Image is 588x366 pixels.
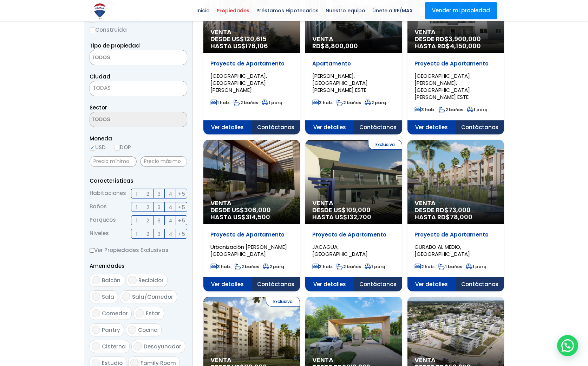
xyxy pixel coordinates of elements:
[414,72,470,101] span: [GEOGRAPHIC_DATA][PERSON_NAME], [GEOGRAPHIC_DATA][PERSON_NAME] ESTE
[210,207,293,221] span: DESDE US$
[90,229,109,239] span: Niveles
[414,36,497,50] span: DESDE RD$
[90,112,158,127] textarea: Search
[368,140,402,150] span: Exclusiva
[90,248,94,253] input: Ver Propiedades Exclusivas
[169,203,172,212] span: 4
[244,34,267,43] span: 120,615
[122,292,130,301] input: Sala/Comedor
[450,42,481,50] span: 4,150,000
[337,100,361,106] span: 2 baños
[102,343,126,350] span: Cisterna
[178,216,185,225] span: +5
[210,29,293,36] span: Venta
[193,5,213,16] span: Inicio
[312,42,358,50] span: RD$
[90,104,107,111] span: Sector
[146,229,149,238] span: 2
[90,134,187,143] span: Moneda
[449,206,471,214] span: 73,000
[136,189,138,198] span: 1
[414,243,470,258] span: GURABO AL MEDIO, [GEOGRAPHIC_DATA]
[425,2,497,19] a: Vender mi propiedad
[456,277,504,291] span: Contáctanos
[252,120,300,134] span: Contáctanos
[92,292,100,301] input: Sala
[305,120,354,134] span: Ver detalles
[407,277,456,291] span: Ver detalles
[466,264,488,270] span: 1 parq.
[312,214,395,221] span: HASTA US$
[90,261,187,270] p: Amenidades
[128,276,137,284] input: Recibidor
[262,100,283,106] span: 1 parq.
[92,276,100,284] input: Balcón
[369,5,416,16] span: Únete a RE/MAX
[235,264,259,270] span: 2 baños
[210,36,293,50] span: DESDE US$
[252,277,300,291] span: Contáctanos
[312,100,333,106] span: 3 hab.
[138,277,164,284] span: Recibidor
[325,42,358,50] span: 8,800,000
[244,206,271,214] span: 306,000
[414,200,497,207] span: Venta
[210,356,293,364] span: Venta
[365,100,387,106] span: 2 parq.
[178,189,185,198] span: +5
[157,229,161,238] span: 3
[90,50,158,65] textarea: Search
[90,189,126,198] span: Habitaciones
[414,356,497,364] span: Venta
[312,72,368,94] span: [PERSON_NAME], [GEOGRAPHIC_DATA][PERSON_NAME] ESTE
[210,72,267,94] span: [GEOGRAPHIC_DATA], [GEOGRAPHIC_DATA][PERSON_NAME]
[136,203,138,212] span: 1
[146,216,149,225] span: 2
[203,277,252,291] span: Ver detalles
[305,140,402,291] a: Exclusiva Venta DESDE US$109,000 HASTA US$132,700Proyecto de ApartamentoJACAGUA, [GEOGRAPHIC_DATA...
[312,264,333,270] span: 3 hab.
[210,200,293,207] span: Venta
[157,189,161,198] span: 3
[346,206,371,214] span: 109,000
[144,343,181,350] span: Desayunador
[312,243,368,258] span: JACAGUA, [GEOGRAPHIC_DATA]
[246,42,268,50] span: 176,106
[178,203,185,212] span: +5
[305,277,354,291] span: Ver detalles
[312,200,395,207] span: Venta
[365,264,386,270] span: 1 parq.
[140,156,187,167] input: Precio máximo
[407,120,456,134] span: Ver detalles
[203,120,252,134] span: Ver detalles
[157,203,161,212] span: 3
[133,342,142,351] input: Desayunador
[102,277,120,284] span: Balcón
[347,213,371,221] span: 132,700
[414,214,497,221] span: HASTA RD$
[456,120,504,134] span: Contáctanos
[246,213,270,221] span: 314,500
[312,60,395,67] p: Apartamento
[132,293,173,301] span: Sala/Comedor
[90,73,110,80] span: Ciudad
[92,309,100,317] input: Comedor
[253,5,322,16] span: Préstamos Hipotecarios
[354,120,402,134] span: Contáctanos
[169,216,172,225] span: 4
[128,326,136,334] input: Cocina
[438,264,462,270] span: 1 baños
[213,5,253,16] span: Propiedades
[414,60,497,67] p: Proyecto de Apartamento
[136,229,138,238] span: 1
[146,189,149,198] span: 2
[210,243,287,258] span: Urbanización [PERSON_NAME][GEOGRAPHIC_DATA]
[90,42,140,49] span: Tipo de propiedad
[414,264,435,270] span: 2 hab.
[414,43,497,50] span: HASTA RD$
[92,326,100,334] input: Pantry
[90,246,187,254] label: Ver Propiedades Exclusivas
[312,36,395,43] span: Venta
[90,83,187,93] span: TODAS
[312,356,395,364] span: Venta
